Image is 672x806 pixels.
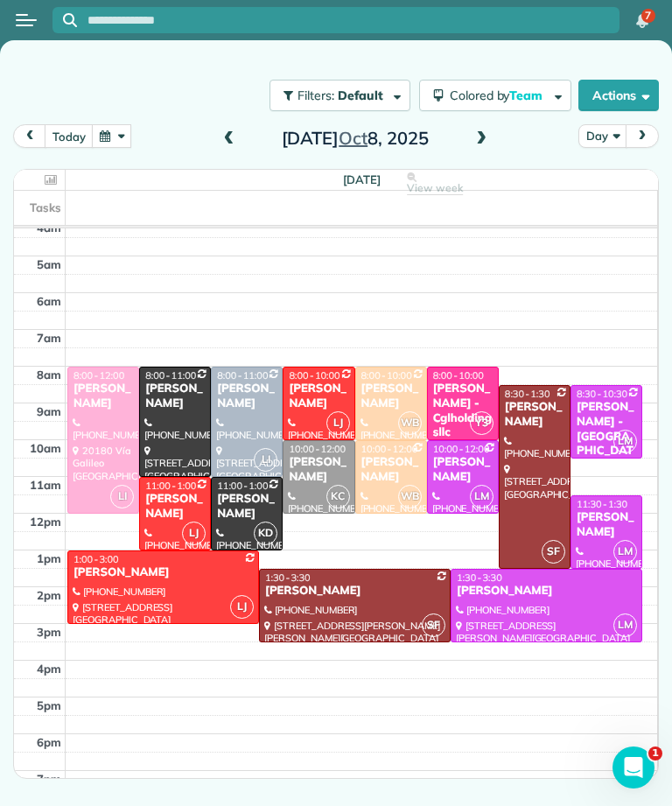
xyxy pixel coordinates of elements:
[505,388,550,400] span: 8:30 - 1:30
[624,2,661,40] div: 7 unread notifications
[182,522,206,545] span: LJ
[407,181,463,195] span: View week
[432,455,493,485] div: [PERSON_NAME]
[326,485,350,508] span: KC
[648,746,662,760] span: 1
[433,369,484,382] span: 8:00 - 10:00
[13,124,46,148] button: prev
[398,411,422,435] span: WB
[73,382,134,411] div: [PERSON_NAME]
[145,480,196,492] span: 11:00 - 1:00
[612,746,654,788] iframe: Intercom live chat
[37,625,61,639] span: 3pm
[339,127,367,149] span: Oct
[37,735,61,749] span: 6pm
[616,1,672,39] nav: Main
[73,565,254,580] div: [PERSON_NAME]
[288,382,349,411] div: [PERSON_NAME]
[422,613,445,637] span: SF
[37,257,61,271] span: 5am
[456,584,637,599] div: [PERSON_NAME]
[297,88,334,103] span: Filters:
[254,448,277,472] span: LI
[144,492,206,522] div: [PERSON_NAME]
[450,88,549,103] span: Colored by
[30,478,61,492] span: 11am
[578,80,659,111] button: Actions
[398,485,422,508] span: WB
[246,129,465,148] h2: [DATE] 8, 2025
[288,455,349,485] div: [PERSON_NAME]
[145,369,196,382] span: 8:00 - 11:00
[470,411,493,435] span: Y3
[361,443,418,455] span: 10:00 - 12:00
[626,124,659,148] button: next
[37,588,61,602] span: 2pm
[217,480,268,492] span: 11:00 - 1:00
[63,13,77,27] svg: Focus search
[254,522,277,545] span: KD
[73,369,124,382] span: 8:00 - 12:00
[37,551,61,565] span: 1pm
[433,443,490,455] span: 10:00 - 12:00
[645,9,651,23] span: 7
[261,80,410,111] a: Filters: Default
[360,382,422,411] div: [PERSON_NAME]
[577,388,627,400] span: 8:30 - 10:30
[216,492,277,522] div: [PERSON_NAME]
[361,369,412,382] span: 8:00 - 10:00
[37,662,61,676] span: 4pm
[577,498,627,510] span: 11:30 - 1:30
[217,369,268,382] span: 8:00 - 11:00
[289,443,346,455] span: 10:00 - 12:00
[265,571,311,584] span: 1:30 - 3:30
[216,382,277,411] div: [PERSON_NAME]
[30,441,61,455] span: 10am
[37,368,61,382] span: 8am
[37,772,61,786] span: 7pm
[509,88,545,103] span: Team
[289,369,339,382] span: 8:00 - 10:00
[37,294,61,308] span: 6am
[37,404,61,418] span: 9am
[470,485,493,508] span: LM
[30,200,61,214] span: Tasks
[52,13,77,27] button: Focus search
[45,124,93,148] button: today
[326,411,350,435] span: LJ
[504,400,565,430] div: [PERSON_NAME]
[613,430,637,453] span: LM
[576,400,637,473] div: [PERSON_NAME] - [GEOGRAPHIC_DATA]
[613,613,637,637] span: LM
[144,382,206,411] div: [PERSON_NAME]
[269,80,410,111] button: Filters: Default
[343,172,381,186] span: [DATE]
[37,698,61,712] span: 5pm
[30,515,61,529] span: 12pm
[542,540,565,564] span: SF
[37,221,61,235] span: 4am
[457,571,502,584] span: 1:30 - 3:30
[230,595,254,619] span: LJ
[110,485,134,508] span: LI
[432,382,493,441] div: [PERSON_NAME] - Cglholdingsllc
[73,553,119,565] span: 1:00 - 3:00
[419,80,571,111] button: Colored byTeam
[578,124,626,148] button: Day
[264,584,445,599] div: [PERSON_NAME]
[576,510,637,540] div: [PERSON_NAME]
[16,11,37,30] button: Open menu
[37,331,61,345] span: 7am
[338,88,384,103] span: Default
[613,540,637,564] span: LM
[360,455,422,485] div: [PERSON_NAME]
